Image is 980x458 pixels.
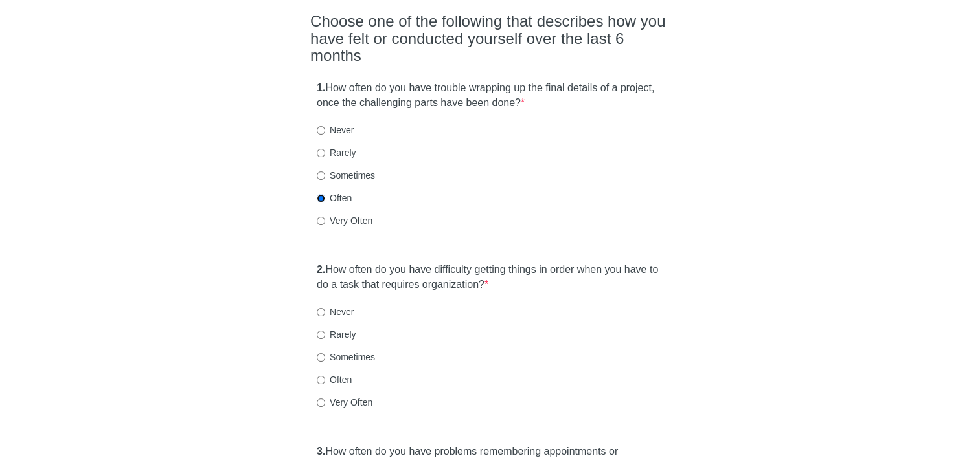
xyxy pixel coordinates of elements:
[310,13,670,64] h2: Choose one of the following that describes how you have felt or conducted yourself over the last ...
[317,398,325,407] input: Very Often
[317,263,663,292] label: How often do you have difficulty getting things in order when you have to do a task that requires...
[317,191,352,204] label: Often
[317,373,352,386] label: Often
[317,82,325,93] strong: 1.
[317,376,325,384] input: Often
[317,446,325,457] strong: 3.
[317,124,354,136] label: Never
[317,331,325,339] input: Rarely
[317,396,372,409] label: Very Often
[317,351,375,364] label: Sometimes
[317,146,356,159] label: Rarely
[317,169,375,182] label: Sometimes
[317,353,325,362] input: Sometimes
[317,264,325,275] strong: 2.
[317,308,325,316] input: Never
[317,194,325,202] input: Often
[317,217,325,225] input: Very Often
[317,126,325,135] input: Never
[317,214,372,227] label: Very Often
[317,328,356,341] label: Rarely
[317,305,354,318] label: Never
[317,149,325,157] input: Rarely
[317,81,663,111] label: How often do you have trouble wrapping up the final details of a project, once the challenging pa...
[317,171,325,180] input: Sometimes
